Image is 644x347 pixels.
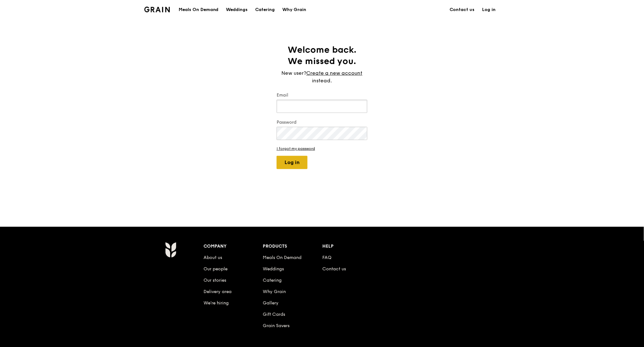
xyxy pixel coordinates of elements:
[263,278,282,283] a: Catering
[283,0,307,19] div: Why Grain
[479,0,500,19] a: Log in
[312,78,332,84] span: instead.
[277,44,367,67] h1: Welcome back. We missed you.
[323,266,346,272] a: Contact us
[282,70,307,76] span: New user?
[204,255,222,260] a: About us
[279,0,310,19] a: Why Grain
[263,323,290,328] a: Grain Savers
[204,242,263,251] div: Company
[323,242,382,251] div: Help
[277,92,367,98] label: Email
[204,289,232,294] a: Delivery area
[263,255,302,260] a: Meals On Demand
[263,266,284,272] a: Weddings
[204,300,229,306] a: We’re hiring
[263,300,279,306] a: Gallery
[165,242,176,258] img: Grain
[263,242,323,251] div: Products
[446,0,479,19] a: Contact us
[204,278,226,283] a: Our stories
[179,0,219,19] div: Meals On Demand
[277,156,308,169] button: Log in
[277,119,367,126] label: Password
[144,7,170,12] img: Grain
[256,0,275,19] div: Catering
[323,255,332,260] a: FAQ
[307,69,363,77] a: Create a new account
[222,0,252,19] a: Weddings
[252,0,279,19] a: Catering
[204,266,227,272] a: Our people
[277,146,367,151] a: I forgot my password
[263,289,286,294] a: Why Grain
[263,312,285,317] a: Gift Cards
[226,0,248,19] div: Weddings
